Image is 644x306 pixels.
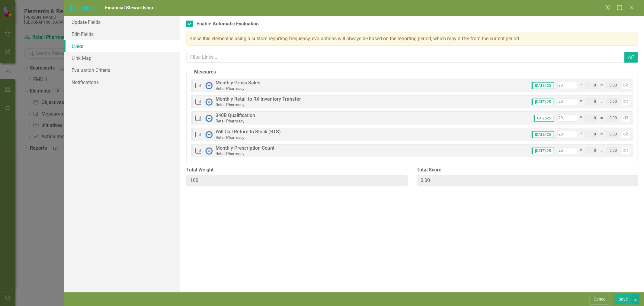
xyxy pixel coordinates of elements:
[205,147,213,155] img: No Information
[216,96,301,102] div: Monthly Retail to RX Inventory Transfer
[64,28,180,40] a: Edit Fields
[64,76,180,88] a: Notifications
[186,167,408,174] label: Total Weight
[558,82,577,89] input: Weight
[70,5,99,11] span: Objective
[532,148,554,154] span: [DATE]-25
[216,80,260,86] div: Monthly Gross Sales
[64,40,180,52] a: Links
[205,115,213,122] img: No Information
[601,131,603,138] div: =
[417,167,638,174] label: Total Score
[216,102,244,107] small: Retail Pharmacy
[558,115,577,122] input: Weight
[601,98,603,105] div: =
[534,115,554,122] span: Q4 2025
[601,147,603,154] div: =
[558,98,577,105] input: Weight
[64,64,180,76] a: Evaluation Criteria
[216,145,274,151] div: Monthly Prescription Count
[216,86,244,91] small: Retail Pharmacy
[186,52,625,63] input: Filter Links...
[601,82,603,89] div: =
[191,69,219,76] legend: Measures
[558,147,577,154] input: Weight
[532,82,554,89] span: [DATE]-25
[216,119,244,123] small: Retail Pharmacy
[205,131,213,138] img: No Information
[532,131,554,138] span: [DATE]-25
[197,21,259,28] div: Enable Automatic Evaluation
[64,52,180,64] a: Link Map
[205,98,213,106] img: No Information
[558,131,577,138] input: Weight
[205,82,213,89] img: No Information
[105,5,153,11] span: Financial Stewardship
[64,16,180,28] a: Update Fields
[590,294,610,304] button: Cancel
[216,129,281,135] div: Will Call Return to Stock (RTS)
[601,115,603,122] div: =
[186,32,638,46] div: Since this element is using a custom reporting frequency, evaluations will always be based on the...
[532,99,554,105] span: [DATE]-25
[216,151,244,156] small: Retail Pharmacy
[615,294,632,304] button: Save
[216,113,255,118] div: 340B Qualification
[216,135,244,140] small: Retail Pharmacy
